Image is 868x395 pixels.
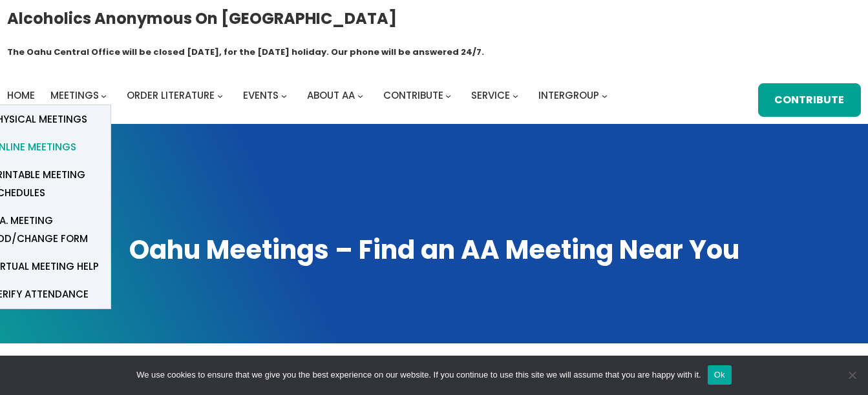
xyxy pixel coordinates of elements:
[357,93,363,99] button: About AA submenu
[7,46,484,59] h1: The Oahu Central Office will be closed [DATE], for the [DATE] holiday. Our phone will be answered...
[708,365,732,385] button: Ok
[50,88,99,102] span: Meetings
[50,86,99,105] a: Meetings
[538,86,599,105] a: Intergroup
[471,88,510,102] span: Service
[471,86,510,105] a: Service
[307,88,355,102] span: About AA
[538,88,599,102] span: Intergroup
[243,88,279,102] span: Events
[513,93,518,99] button: Service submenu
[127,88,215,102] span: Order Literature
[217,93,223,99] button: Order Literature submenu
[7,86,35,105] a: Home
[307,86,355,105] a: About AA
[281,93,287,99] button: Events submenu
[845,369,858,381] span: No
[758,83,862,117] a: Contribute
[13,232,855,268] h1: Oahu Meetings – Find an AA Meeting Near You
[445,93,451,99] button: Contribute submenu
[243,86,279,105] a: Events
[7,88,35,102] span: Home
[383,86,443,105] a: Contribute
[7,86,612,105] nav: Intergroup
[101,93,107,99] button: Meetings submenu
[7,5,397,32] a: Alcoholics Anonymous on [GEOGRAPHIC_DATA]
[602,93,608,99] button: Intergroup submenu
[136,369,701,381] span: We use cookies to ensure that we give you the best experience on our website. If you continue to ...
[383,88,443,102] span: Contribute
